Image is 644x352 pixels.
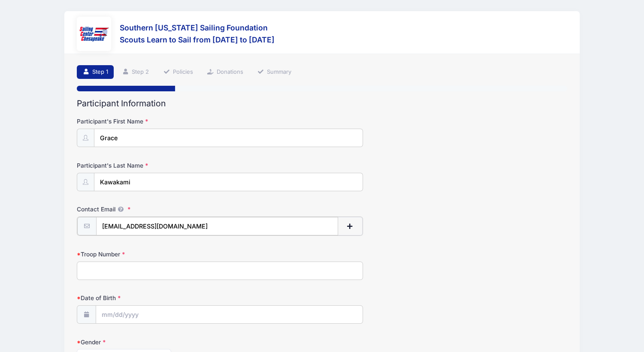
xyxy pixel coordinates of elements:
[77,99,567,108] h2: Participant Information
[77,338,240,346] label: Gender
[117,65,155,79] a: Step 2
[77,161,240,170] label: Participant's Last Name
[77,205,240,214] label: Contact Email
[94,173,363,191] input: Participant's Last Name
[157,65,199,79] a: Policies
[77,117,240,126] label: Participant's First Name
[77,65,114,79] a: Step 1
[94,129,363,147] input: Participant's First Name
[251,65,297,79] a: Summary
[77,250,240,259] label: Troop Number
[120,23,275,32] h3: Southern [US_STATE] Sailing Foundation
[120,35,275,44] h3: Scouts Learn to Sail from [DATE] to [DATE]
[96,217,338,235] input: email@email.com
[96,305,363,324] input: mm/dd/yyyy
[201,65,249,79] a: Donations
[77,294,240,302] label: Date of Birth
